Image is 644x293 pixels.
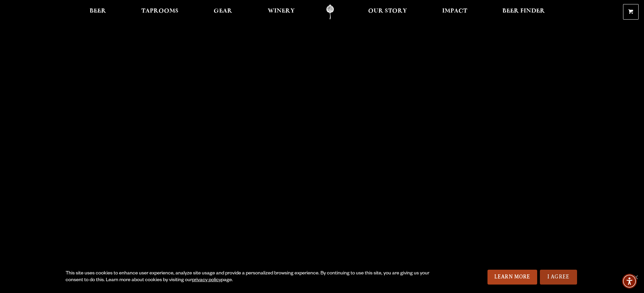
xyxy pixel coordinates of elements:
a: Beer Finder [498,4,549,20]
span: Beer Finder [502,8,545,14]
a: Our Story [364,4,411,20]
div: Accessibility Menu [622,274,637,289]
span: Taprooms [141,8,178,14]
a: Beer [85,4,111,20]
span: Our Story [368,8,407,14]
a: privacy policy [192,278,221,283]
a: Gear [209,4,237,20]
a: Impact [438,4,472,20]
a: I Agree [540,270,577,285]
a: Odell Home [317,4,343,20]
span: Winery [268,8,295,14]
span: Gear [214,8,232,14]
a: Winery [263,4,299,20]
span: Impact [442,8,467,14]
span: Beer [90,8,106,14]
div: This site uses cookies to enhance user experience, analyze site usage and provide a personalized ... [66,270,432,284]
a: Learn More [487,270,537,285]
a: Taprooms [137,4,183,20]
